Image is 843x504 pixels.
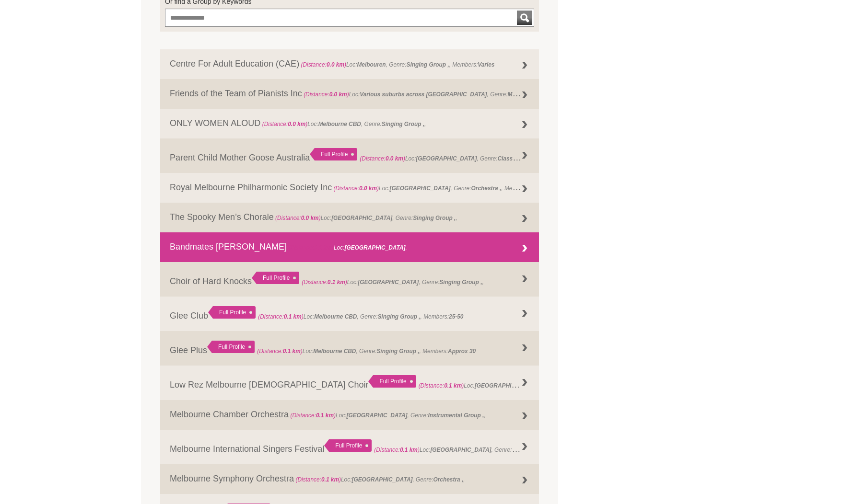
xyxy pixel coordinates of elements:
a: Friends of the Team of Pianists Inc (Distance:0.0 km)Loc:Various suburbs across [GEOGRAPHIC_DATA]... [160,79,539,109]
strong: Singing Group , [413,215,456,221]
span: (Distance: ) [301,61,346,68]
span: (Distance: ) [360,155,405,162]
strong: [GEOGRAPHIC_DATA] [390,185,451,192]
span: Loc: , Genre: , [302,279,484,286]
a: Melbourne International Singers Festival Full Profile (Distance:0.1 km)Loc:[GEOGRAPHIC_DATA], Gen... [160,430,539,464]
a: Choir of Hard Knocks Full Profile (Distance:0.1 km)Loc:[GEOGRAPHIC_DATA], Genre:Singing Group ,, [160,262,539,297]
strong: Varies [478,61,494,68]
strong: [GEOGRAPHIC_DATA] [346,412,407,419]
span: Loc: , Genre: , [374,444,574,454]
span: (Distance: ) [262,121,308,127]
strong: 0.0 km [327,61,344,68]
strong: Class Workshop , [497,153,545,162]
strong: 0.1 km [283,348,301,355]
strong: Melbouren [357,61,386,68]
strong: 0.0 km [386,155,403,162]
span: (Distance: ) [302,279,347,286]
strong: Approx 30 [448,348,476,355]
div: Full Profile [310,148,357,160]
span: Loc: , Genre: , Members: [258,313,463,320]
strong: [GEOGRAPHIC_DATA] [358,279,419,286]
span: Loc: , Genre: , [302,89,577,98]
strong: 0.1 km [314,244,332,251]
strong: Singing Group , [382,121,424,127]
a: Melbourne Symphony Orchestra (Distance:0.1 km)Loc:[GEOGRAPHIC_DATA], Genre:Orchestra ,, [160,464,539,494]
div: Full Profile [368,375,416,388]
strong: 0.1 km [321,476,339,483]
span: (Distance: ) [258,313,304,320]
strong: 0.0 km [329,91,347,98]
strong: [GEOGRAPHIC_DATA] [475,380,536,389]
strong: 0.1 km [444,382,462,389]
strong: Melbourne CBD [313,348,356,355]
div: Full Profile [208,306,256,319]
span: Loc: , [287,244,407,251]
span: (Distance: ) [304,91,349,98]
span: (Distance: ) [290,412,336,419]
span: (Distance: ) [288,244,334,251]
strong: Various suburbs across [GEOGRAPHIC_DATA] [360,91,487,98]
span: (Distance: ) [374,447,420,453]
span: (Distance: ) [257,348,303,355]
strong: 0.1 km [328,279,345,286]
span: Loc: , Genre: , [294,476,465,483]
span: (Distance: ) [333,185,379,192]
a: Parent Child Mother Goose Australia Full Profile (Distance:0.0 km)Loc:[GEOGRAPHIC_DATA], Genre:Cl... [160,138,539,173]
a: Glee Club Full Profile (Distance:0.1 km)Loc:Melbourne CBD, Genre:Singing Group ,, Members:25-50 [160,297,539,331]
span: Loc: , Genre: , Members: [299,61,494,68]
a: Melbourne Chamber Orchestra (Distance:0.1 km)Loc:[GEOGRAPHIC_DATA], Genre:Instrumental Group ,, [160,400,539,430]
strong: Orchestra , [471,185,502,192]
strong: 0.0 km [359,185,377,192]
div: Full Profile [207,341,255,353]
strong: 160 [530,185,539,192]
span: Loc: , Genre: , [360,153,547,162]
a: Bandmates [PERSON_NAME] (Distance:0.1 km)Loc:[GEOGRAPHIC_DATA], [160,232,539,262]
div: Full Profile [324,439,372,452]
span: (Distance: ) [275,215,321,221]
span: Loc: , Genre: , Members: [332,183,539,192]
strong: 0.0 km [288,121,305,127]
strong: [GEOGRAPHIC_DATA] [351,476,412,483]
strong: [GEOGRAPHIC_DATA] [430,447,491,453]
strong: 0.0 km [301,215,319,221]
strong: [GEOGRAPHIC_DATA] [344,244,405,251]
strong: [GEOGRAPHIC_DATA] [331,215,392,221]
div: Full Profile [252,272,299,284]
strong: 0.1 km [316,412,334,419]
a: Glee Plus Full Profile (Distance:0.1 km)Loc:Melbourne CBD, Genre:Singing Group ,, Members:Approx 30 [160,331,539,366]
strong: 0.1 km [284,313,302,320]
strong: Singing Group , [376,348,419,355]
a: Low Rez Melbourne [DEMOGRAPHIC_DATA] Choir Full Profile (Distance:0.1 km)Loc:[GEOGRAPHIC_DATA], G... [160,366,539,400]
span: Loc: , Genre: , [274,215,457,221]
strong: 25-50 [449,313,463,320]
strong: Melbourne CBD [314,313,357,320]
strong: Melbourne CBD [318,121,361,127]
strong: [GEOGRAPHIC_DATA] [416,155,477,162]
span: Loc: , Genre: , [260,121,426,127]
strong: Singing Group , [377,313,420,320]
a: Centre For Adult Education (CAE) (Distance:0.0 km)Loc:Melbouren, Genre:Singing Group ,, Members:V... [160,49,539,79]
strong: Singing Group , [407,61,449,68]
a: Royal Melbourne Philharmonic Society Inc (Distance:0.0 km)Loc:[GEOGRAPHIC_DATA], Genre:Orchestra ... [160,173,539,203]
span: Loc: , Genre: , [289,412,486,419]
strong: Instrumental Group , [428,412,484,419]
span: (Distance: ) [419,382,464,389]
span: Loc: , Genre: , Members: [257,348,476,355]
strong: Music Session (regular) , [508,89,575,98]
strong: Singing Group , [439,279,482,286]
span: (Distance: ) [295,476,341,483]
strong: 0.1 km [400,447,418,453]
span: Loc: , Genre: , Members: [419,380,634,389]
a: The Spooky Men’s Chorale (Distance:0.0 km)Loc:[GEOGRAPHIC_DATA], Genre:Singing Group ,, [160,203,539,232]
strong: Orchestra , [433,476,463,483]
a: ONLY WOMEN ALOUD (Distance:0.0 km)Loc:Melbourne CBD, Genre:Singing Group ,, [160,109,539,138]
